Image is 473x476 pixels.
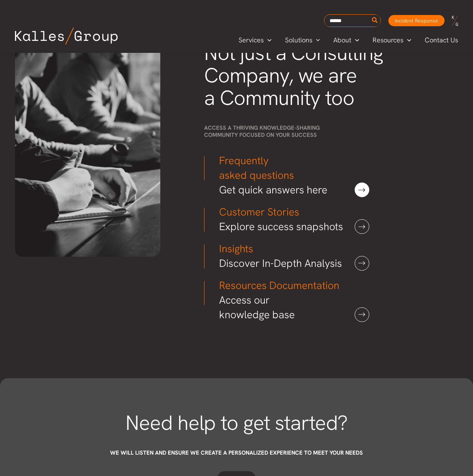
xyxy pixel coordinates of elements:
span: Not just a Consulting Company, we are a Community too [204,39,383,111]
img: Community 1 [15,42,160,257]
span: Menu Toggle [403,34,411,46]
img: Kalles Group [15,27,118,45]
span: We will listen and ensure we create a personalized experience to meet your needs [110,449,363,457]
span: Need help to get started? [125,409,348,436]
a: SolutionsMenu Toggle [278,34,327,46]
a: Incident Response [388,15,445,26]
a: Contact Us [418,34,466,46]
span: Resources [373,34,403,46]
span: Menu Toggle [312,34,320,46]
h3: Access our knowledge base [219,293,346,322]
h3: Get quick answers here [219,183,346,197]
span: Contact Us [425,34,458,46]
h3: Discover In-Depth Analysis [219,256,346,271]
h3: Resources Documentation [219,278,346,293]
span: Menu Toggle [351,34,359,46]
h3: Customer Stories [219,205,346,219]
nav: Primary Site Navigation [232,34,466,46]
a: ResourcesMenu Toggle [366,34,418,46]
span: About [333,34,351,46]
span: Menu Toggle [264,34,272,46]
h3: Frequently asked questions [219,153,346,183]
span: Access a thriving knowledge-sharing community focused on your success [204,124,320,139]
a: AboutMenu Toggle [327,34,366,46]
span: Solutions [285,34,312,46]
button: Search [370,15,380,27]
h3: Explore success snapshots [219,219,346,234]
h3: Insights [219,241,346,256]
span: Services [239,34,264,46]
a: ServicesMenu Toggle [232,34,278,46]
